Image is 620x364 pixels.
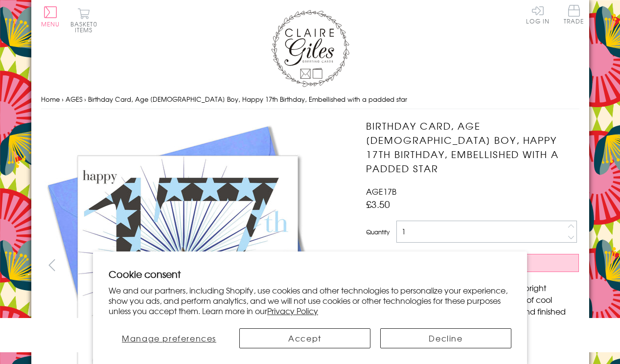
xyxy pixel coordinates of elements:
[109,328,230,348] button: Manage preferences
[66,94,82,104] a: AGES
[41,254,63,276] button: prev
[366,197,390,211] span: £3.50
[109,285,511,316] p: We and our partners, including Shopify, use cookies and other technologies to personalize your ex...
[239,328,370,348] button: Accept
[41,6,60,27] button: Menu
[380,328,511,348] button: Decline
[366,227,390,236] label: Quantity
[271,10,349,87] img: Claire Giles Greetings Cards
[109,267,511,281] h2: Cookie consent
[70,8,97,33] button: Basket0 items
[526,5,550,24] a: Log In
[122,332,216,344] span: Manage preferences
[366,185,396,197] span: AGE17B
[366,119,579,175] h1: Birthday Card, Age [DEMOGRAPHIC_DATA] Boy, Happy 17th Birthday, Embellished with a padded star
[75,20,97,34] span: 0 items
[41,20,60,28] span: Menu
[41,90,579,110] nav: breadcrumbs
[564,5,584,26] a: Trade
[88,94,407,104] span: Birthday Card, Age [DEMOGRAPHIC_DATA] Boy, Happy 17th Birthday, Embellished with a padded star
[41,94,60,104] a: Home
[62,94,64,104] span: ›
[564,5,584,24] span: Trade
[84,94,86,104] span: ›
[267,305,318,317] a: Privacy Policy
